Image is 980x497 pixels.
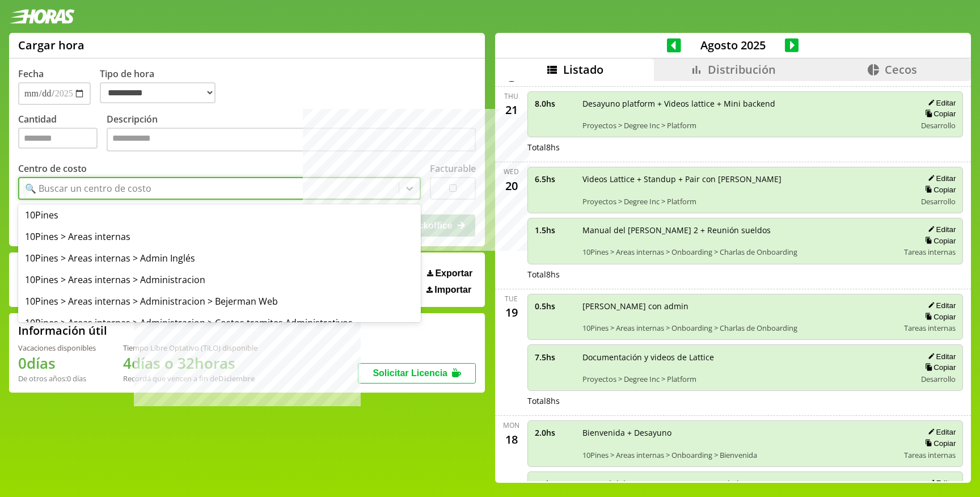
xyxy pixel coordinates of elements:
label: Tipo de hora [100,68,225,105]
div: 10Pines > Areas internas [18,226,421,247]
div: Tiempo Libre Optativo (TiLO) disponible [123,343,257,353]
div: Thu [504,91,518,101]
div: 19 [502,304,521,322]
div: Tue [505,294,518,304]
div: 10Pines > Areas internas > Admin Inglés [18,247,421,269]
span: Cecos [885,62,917,77]
button: Editar [924,174,956,183]
button: Editar [924,98,956,108]
div: Recordá que vencen a fin de [123,373,257,384]
span: 10Pines > Areas internas > Onboarding > Bienvenida [582,450,897,460]
div: Wed [504,167,519,176]
div: Vacaciones disponibles [18,343,96,353]
div: 18 [502,430,521,448]
button: Copiar [922,439,956,448]
h2: Información útil [18,323,107,338]
label: Cantidad [18,113,107,154]
span: Documentación y videos de Lattice [582,352,909,363]
span: Tareas internas [904,323,956,333]
div: Total 8 hs [527,395,964,406]
div: Mon [503,420,519,430]
textarea: Descripción [107,128,476,151]
button: Copiar [922,363,956,372]
button: Editar [924,427,956,437]
span: Importar [434,285,471,295]
span: 2.0 hs [535,427,575,438]
label: Descripción [107,113,476,154]
div: Total 8 hs [527,142,964,153]
span: Desarrollo [921,120,956,130]
span: Distribución [708,62,776,77]
input: Cantidad [18,128,98,149]
span: Proyectos > Degree Inc > Platform [582,196,909,207]
label: Centro de costo [18,162,87,175]
button: Solicitar Licencia [358,363,476,384]
span: 8.0 hs [535,98,575,109]
select: Tipo de hora [100,82,216,103]
button: Editar [924,478,956,488]
span: 0.5 hs [535,301,575,311]
button: Editar [924,352,956,361]
button: Editar [924,225,956,234]
div: De otros años: 0 días [18,373,96,384]
span: 1.5 hs [535,225,575,235]
button: Copiar [922,312,956,322]
div: 🔍 Buscar un centro de costo [25,182,151,195]
h1: 0 días [18,353,96,373]
button: Copiar [922,236,956,246]
img: logotipo [9,9,75,24]
span: Bienvenida + Desayuno [582,427,897,438]
div: 10Pines > Areas internas > Administracion [18,269,421,290]
b: Diciembre [218,373,255,384]
span: Tareas internas [904,247,956,257]
span: Proyectos > Degree Inc > Platform [582,120,909,130]
span: Exportar [435,268,472,279]
span: Tareas internas [904,450,956,460]
span: Solicitar Licencia [373,368,447,378]
span: 6.5 hs [535,174,575,184]
button: Copiar [922,185,956,195]
div: 10Pines > Areas internas > Administracion > Bejerman Web [18,290,421,312]
button: Copiar [922,109,956,119]
span: Proyectos > Degree Inc > Platform [582,374,909,384]
div: 20 [502,176,521,195]
span: Listado [563,62,603,77]
span: Desayuno platform + Videos lattice + Mini backend [582,98,909,109]
h1: Cargar hora [18,37,85,53]
span: Agosto 2025 [681,37,785,53]
span: Manual del [PERSON_NAME] + Carga de horas [582,478,897,489]
h1: 4 días o 32 horas [123,353,257,373]
span: Desarrollo [921,196,956,207]
button: Exportar [424,268,476,279]
span: 1.5 hs [535,478,575,489]
button: Editar [924,301,956,310]
span: 7.5 hs [535,352,575,363]
span: 10Pines > Areas internas > Onboarding > Charlas de Onboarding [582,323,897,333]
label: Facturable [430,162,476,175]
div: 10Pines [18,204,421,226]
span: [PERSON_NAME] con admin [582,301,897,311]
div: 21 [502,101,521,119]
span: Manual del [PERSON_NAME] 2 + Reunión sueldos [582,225,897,235]
span: Desarrollo [921,374,956,384]
span: Videos Lattice + Standup + Pair con [PERSON_NAME] [582,174,909,184]
div: scrollable content [495,81,971,482]
span: 10Pines > Areas internas > Onboarding > Charlas de Onboarding [582,247,897,257]
div: 10Pines > Areas internas > Administracion > Costos tramites Administrativos [18,312,421,334]
label: Fecha [18,68,44,80]
div: Total 8 hs [527,269,964,280]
